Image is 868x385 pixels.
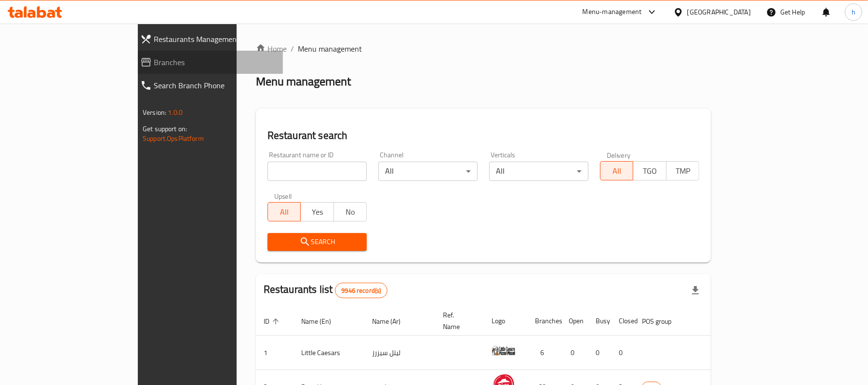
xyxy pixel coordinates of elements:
[298,43,362,55] span: Menu management
[604,164,629,178] span: All
[133,51,283,74] a: Branches
[372,316,413,327] span: Name (Ar)
[642,316,684,327] span: POS group
[143,123,187,135] span: Get support on:
[264,282,387,298] h2: Restaurants list
[588,336,611,370] td: 0
[687,7,751,17] div: [GEOGRAPHIC_DATA]
[143,106,166,119] span: Version:
[143,132,204,145] a: Support.OpsPlatform
[633,161,666,180] button: TGO
[334,202,367,221] button: No
[154,56,275,68] span: Branches
[684,279,707,302] div: Export file
[338,205,363,219] span: No
[305,205,330,219] span: Yes
[607,151,631,158] label: Delivery
[168,106,183,119] span: 1.0.0
[852,7,855,17] span: h
[588,306,611,336] th: Busy
[600,161,633,180] button: All
[272,205,297,219] span: All
[256,74,351,89] h2: Menu management
[489,162,588,181] div: All
[561,306,588,336] th: Open
[484,306,527,336] th: Logo
[267,128,699,143] h2: Restaurant search
[275,236,359,248] span: Search
[133,74,283,97] a: Search Branch Phone
[267,162,367,181] input: Search for restaurant name or ID..
[637,164,662,178] span: TGO
[364,336,435,370] td: ليتل سيزرز
[611,336,634,370] td: 0
[256,43,711,55] nav: breadcrumb
[611,306,634,336] th: Closed
[378,162,478,181] div: All
[274,192,292,199] label: Upsell
[291,43,294,55] li: /
[154,33,275,45] span: Restaurants Management
[267,233,367,251] button: Search
[335,283,387,298] div: Total records count
[133,27,283,51] a: Restaurants Management
[527,306,561,336] th: Branches
[583,6,642,18] div: Menu-management
[294,336,364,370] td: Little Caesars
[264,316,282,327] span: ID
[301,316,344,327] span: Name (En)
[666,161,699,180] button: TMP
[443,309,472,332] span: Ref. Name
[561,336,588,370] td: 0
[267,202,301,221] button: All
[527,336,561,370] td: 6
[154,80,275,91] span: Search Branch Phone
[670,164,695,178] span: TMP
[300,202,334,221] button: Yes
[492,339,516,363] img: Little Caesars
[335,286,387,295] span: 9946 record(s)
